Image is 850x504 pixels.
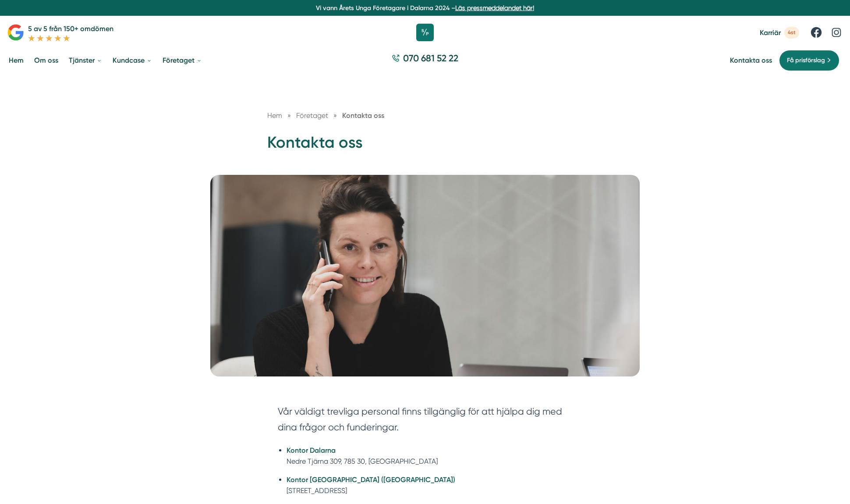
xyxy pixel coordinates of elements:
a: Om oss [32,49,60,71]
a: Företaget [296,111,330,120]
a: Företaget [161,49,204,71]
span: Företaget [296,111,328,120]
a: Tjänster [67,49,104,71]
span: » [287,110,291,121]
strong: Kontor Dalarna [287,446,336,454]
a: 070 681 52 22 [388,52,462,69]
p: Vi vann Årets Unga Företagare i Dalarna 2024 – [4,4,846,12]
strong: Kontor [GEOGRAPHIC_DATA] ([GEOGRAPHIC_DATA]) [287,476,455,484]
span: Få prisförslag [787,56,825,65]
nav: Breadcrumb [267,110,583,121]
h1: Kontakta oss [267,132,583,160]
a: Kontakta oss [730,56,772,64]
span: Karriär [760,28,781,37]
span: 4st [784,27,799,39]
a: Karriär 4st [760,27,799,39]
li: [STREET_ADDRESS] [287,474,572,497]
a: Hem [267,111,282,120]
a: Kundcase [111,49,154,71]
p: 5 av 5 från 150+ omdömen [28,23,113,34]
span: » [333,110,337,121]
a: Hem [7,49,25,71]
img: Kontakta oss [210,175,640,376]
span: 070 681 52 22 [403,52,458,64]
li: Nedre Tjärna 309, 785 30, [GEOGRAPHIC_DATA] [287,445,572,467]
a: Få prisförslag [779,50,839,71]
a: Läs pressmeddelandet här! [455,4,534,11]
a: Kontakta oss [342,111,384,120]
section: Vår väldigt trevliga personal finns tillgänglig för att hjälpa dig med dina frågor och funderingar. [278,404,572,439]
